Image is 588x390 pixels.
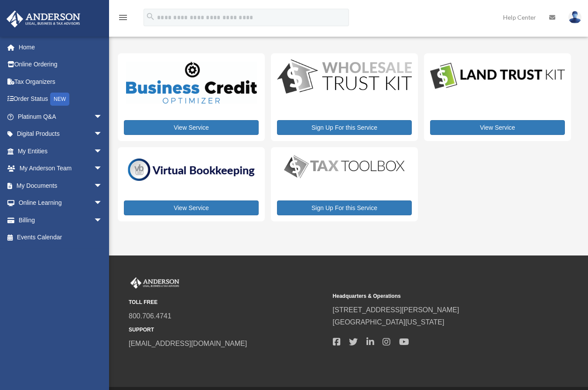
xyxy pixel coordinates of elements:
[4,10,83,28] img: Anderson Advisors Platinum Portal
[124,200,259,215] a: View Service
[94,125,111,143] span: arrow_drop_down
[94,160,111,178] span: arrow_drop_down
[124,120,259,135] a: View Service
[6,56,116,73] a: Online Ordering
[146,12,155,21] i: search
[6,108,116,125] a: Platinum Q&Aarrow_drop_down
[333,306,459,314] a: [STREET_ADDRESS][PERSON_NAME]
[94,142,111,160] span: arrow_drop_down
[277,120,412,135] a: Sign Up For this Service
[50,93,69,106] div: NEW
[94,211,111,229] span: arrow_drop_down
[6,142,116,160] a: My Entitiesarrow_drop_down
[6,211,116,229] a: Billingarrow_drop_down
[6,125,111,143] a: Digital Productsarrow_drop_down
[118,15,128,23] a: menu
[129,325,327,335] small: SUPPORT
[6,194,116,212] a: Online Learningarrow_drop_down
[277,153,412,180] img: taxtoolbox_new-1.webp
[129,298,327,307] small: TOLL FREE
[333,292,531,301] small: Headquarters & Operations
[129,277,181,289] img: Anderson Advisors Platinum Portal
[6,177,116,194] a: My Documentsarrow_drop_down
[6,229,116,246] a: Events Calendar
[277,200,412,215] a: Sign Up For this Service
[118,12,128,23] i: menu
[94,194,111,212] span: arrow_drop_down
[6,38,116,56] a: Home
[94,177,111,195] span: arrow_drop_down
[129,340,247,347] a: [EMAIL_ADDRESS][DOMAIN_NAME]
[6,73,116,90] a: Tax Organizers
[6,90,116,108] a: Order StatusNEW
[430,120,565,135] a: View Service
[6,160,116,177] a: My Anderson Teamarrow_drop_down
[333,318,444,326] a: [GEOGRAPHIC_DATA][US_STATE]
[277,59,412,95] img: WS-Trust-Kit-lgo-1.jpg
[129,312,171,320] a: 800.706.4741
[94,108,111,126] span: arrow_drop_down
[568,11,581,24] img: User Pic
